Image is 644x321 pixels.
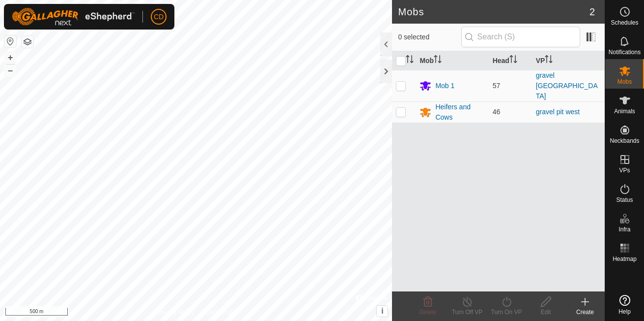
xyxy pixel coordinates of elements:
[416,51,488,70] th: Mob
[526,308,565,317] div: Edit
[618,226,630,232] span: Infra
[536,108,580,116] a: gravel pit west
[398,6,589,18] h2: Mobs
[532,51,605,70] th: VP
[536,71,598,100] a: gravel [GEOGRAPHIC_DATA]
[616,197,633,203] span: Status
[619,167,630,173] span: VPs
[420,309,437,316] span: Delete
[448,308,487,317] div: Turn Off VP
[398,32,461,42] span: 0 selected
[157,308,194,317] a: Privacy Policy
[605,291,644,319] a: Help
[22,36,33,48] button: Map Layers
[434,57,442,64] p-sorticon: Activate to sort
[545,57,553,64] p-sorticon: Activate to sort
[611,20,638,26] span: Schedules
[617,79,632,85] span: Mobs
[4,64,16,76] button: –
[487,308,526,317] div: Turn On VP
[610,138,639,144] span: Neckbands
[206,308,235,317] a: Contact Us
[614,108,635,114] span: Animals
[12,8,135,26] img: Gallagher Logo
[4,35,16,47] button: Reset Map
[618,309,631,315] span: Help
[509,57,517,64] p-sorticon: Activate to sort
[489,51,532,70] th: Head
[609,49,641,55] span: Notifications
[377,306,388,317] button: i
[493,82,501,90] span: 57
[4,52,16,64] button: +
[613,256,637,262] span: Heatmap
[493,108,501,116] span: 46
[154,12,164,22] span: CD
[435,81,454,91] div: Mob 1
[461,27,580,47] input: Search (S)
[406,57,414,64] p-sorticon: Activate to sort
[381,307,383,315] span: i
[589,4,595,19] span: 2
[565,308,605,317] div: Create
[435,102,484,123] div: Heifers and Cows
